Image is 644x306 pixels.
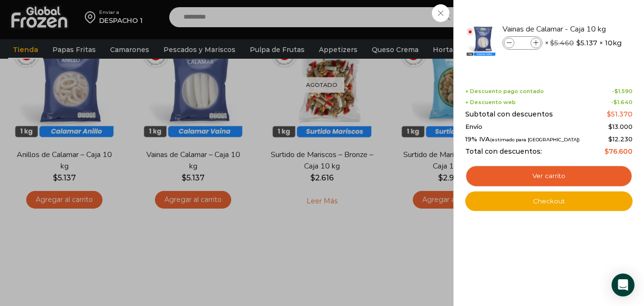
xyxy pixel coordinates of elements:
[465,110,553,118] span: Subtotal con descuentos
[465,136,580,143] span: 19% IVA
[465,191,633,211] a: Checkout
[465,88,544,95] span: + Descuento pago contado
[502,24,616,34] a: Vainas de Calamar - Caja 10 kg
[612,274,634,296] div: Open Intercom Messenger
[515,38,530,48] input: Product quantity
[604,147,633,156] bdi: 76.600
[608,135,613,143] span: $
[607,110,633,118] bdi: 51.370
[465,148,542,156] span: Total con descuentos:
[465,123,482,131] span: Envío
[550,39,554,47] span: $
[608,123,613,130] span: $
[614,88,633,95] bdi: 1.590
[614,88,618,95] span: $
[545,36,622,50] span: × × 10kg
[550,39,574,47] bdi: 5.460
[576,38,597,48] bdi: 5.137
[608,123,633,130] bdi: 13.000
[608,135,633,143] span: 12.230
[612,88,633,95] span: -
[465,165,633,187] a: Ver carrito
[490,137,580,142] small: (estimado para [GEOGRAPHIC_DATA])
[576,38,581,48] span: $
[613,99,633,106] bdi: 1.640
[607,110,611,118] span: $
[465,99,516,106] span: + Descuento web
[611,99,633,106] span: -
[613,99,617,106] span: $
[604,147,609,156] span: $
